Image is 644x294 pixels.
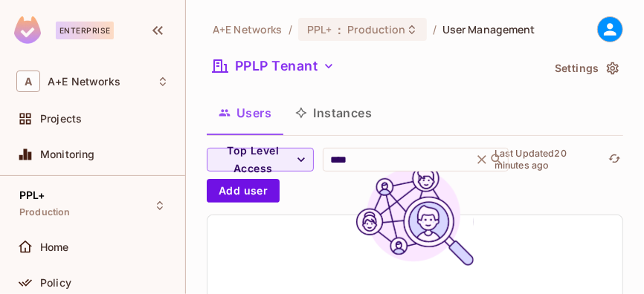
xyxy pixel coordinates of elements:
[40,241,69,253] span: Home
[207,179,280,203] button: Add user
[433,22,437,36] li: /
[19,189,45,201] span: PPL+
[307,22,332,36] span: PPL+
[40,113,82,125] span: Projects
[608,152,621,167] span: refresh
[40,148,95,160] span: Monitoring
[495,148,602,171] p: Last Updated 20 minutes ago
[48,76,120,88] span: Workspace: A+E Networks
[14,16,41,44] img: SReyMgAAAABJRU5ErkJggg==
[19,206,71,218] span: Production
[549,56,623,80] button: Settings
[207,54,341,78] button: PPLP Tenant
[442,22,535,36] span: User Management
[347,22,405,36] span: Production
[213,22,283,36] span: the active workspace
[605,151,623,169] button: refresh
[56,22,114,39] div: Enterprise
[207,148,314,171] button: Top Level Access
[602,151,623,169] span: Click to refresh data
[283,94,384,131] button: Instances
[16,71,40,92] span: A
[215,142,291,178] span: Top Level Access
[337,24,342,36] span: :
[289,22,292,36] li: /
[207,94,283,131] button: Users
[40,277,71,289] span: Policy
